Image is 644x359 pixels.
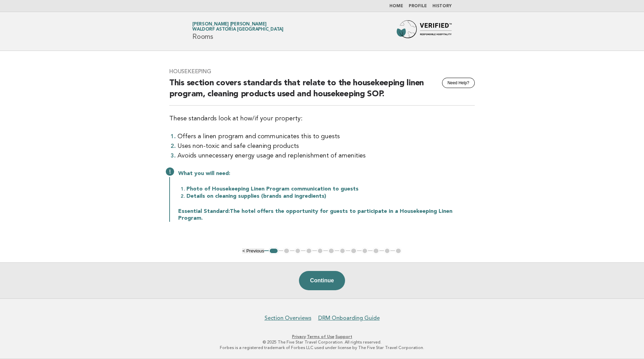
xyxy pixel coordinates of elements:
[242,248,264,253] button: < Previous
[111,334,533,339] p: · ·
[178,208,475,222] p: The hotel offers the opportunity for guests to participate in a Housekeeping Linen Program.
[389,4,403,8] a: Home
[178,141,475,151] li: Uses non-toxic and safe cleaning products
[265,315,311,322] a: Section Overviews
[178,132,475,141] li: Offers a linen program and communicates this to guests
[292,334,306,339] a: Privacy
[318,315,380,322] a: DRM Onboarding Guide
[169,114,475,123] p: These standards look at how/if your property:
[169,68,475,75] h3: Housekeeping
[169,78,475,106] h2: This section covers standards that relate to the housekeeping linen program, cleaning products us...
[178,151,475,161] li: Avoids unnecessary energy usage and replenishment of amenities
[111,339,533,345] p: © 2025 The Five Star Travel Corporation. All rights reserved.
[186,193,475,200] li: Details on cleaning supplies (brands and ingredients)
[335,334,352,339] a: Support
[192,22,283,32] a: [PERSON_NAME] [PERSON_NAME]Waldorf Astoria [GEOGRAPHIC_DATA]
[269,248,279,254] button: 1
[299,271,345,290] button: Continue
[186,185,475,193] li: Photo of Housekeeping Linen Program communication to guests
[432,4,452,8] a: History
[397,20,452,42] img: Forbes Travel Guide
[192,22,283,40] h1: Rooms
[178,170,475,177] p: What you will need:
[409,4,427,8] a: Profile
[111,345,533,350] p: Forbes is a registered trademark of Forbes LLC used under license by The Five Star Travel Corpora...
[307,334,334,339] a: Terms of Use
[442,78,475,88] button: Need Help?
[192,28,283,32] span: Waldorf Astoria [GEOGRAPHIC_DATA]
[178,209,230,214] strong: Essential Standard:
